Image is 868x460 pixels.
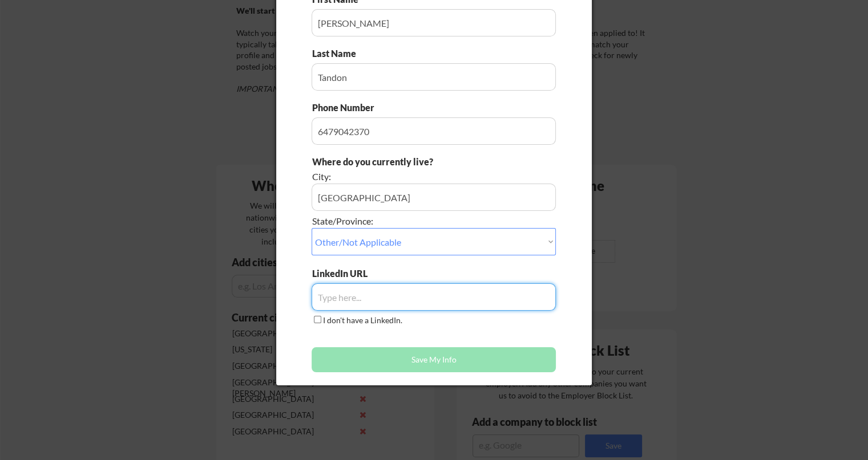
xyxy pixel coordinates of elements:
button: Save My Info [312,347,556,372]
input: Type here... [312,9,556,36]
input: Type here... [312,117,556,145]
div: Last Name [312,47,368,60]
div: State/Province: [312,215,492,227]
input: Type here... [312,283,556,311]
label: I don't have a LinkedIn. [323,315,402,325]
div: LinkedIn URL [312,267,397,280]
input: e.g. Los Angeles [312,184,556,211]
div: Phone Number [312,101,381,114]
div: City: [312,170,492,183]
div: Where do you currently live? [312,156,492,168]
input: Type here... [312,63,556,91]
